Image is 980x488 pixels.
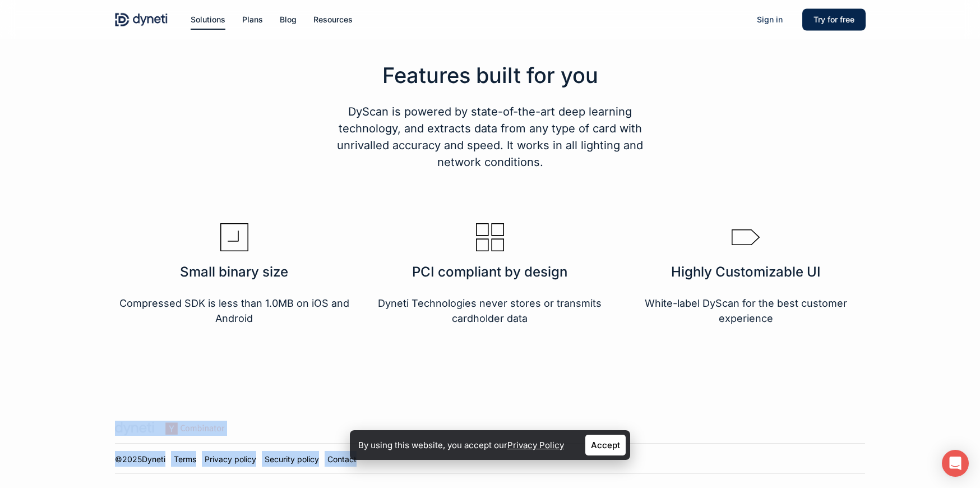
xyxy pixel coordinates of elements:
[313,15,353,24] span: Resources
[371,265,609,279] h3: PCI compliant by design
[313,13,353,26] a: Resources
[358,438,564,453] p: By using this website, you accept our
[242,13,263,26] a: Plans
[813,15,854,24] span: Try for free
[280,13,297,26] a: Blog
[242,15,263,24] span: Plans
[320,62,660,88] h3: Features built for you
[585,435,626,455] a: Accept
[320,103,660,171] h5: DyScan is powered by state-of-the-art deep learning technology, and extracts data from any type o...
[626,265,865,279] h3: Highly Customizable UI
[119,297,349,324] span: Compressed SDK is less than 1.0MB on iOS and Android
[122,454,142,464] span: 2025
[114,265,353,279] h3: Small binary size
[174,454,196,464] a: Terms
[746,13,794,26] a: Sign in
[115,454,165,464] a: ©2025Dyneti
[942,450,969,477] div: Open Intercom Messenger
[280,15,297,24] span: Blog
[645,297,847,324] span: White-label DyScan for the best customer experience
[507,440,564,450] a: Privacy Policy
[802,13,866,26] a: Try for free
[191,13,225,26] a: Solutions
[327,454,357,464] a: Contact
[205,454,256,464] a: Privacy policy
[265,454,319,464] a: Security policy
[371,296,609,326] p: Dyneti Technologies never stores or transmits cardholder data
[191,15,225,24] span: Solutions
[757,15,783,24] span: Sign in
